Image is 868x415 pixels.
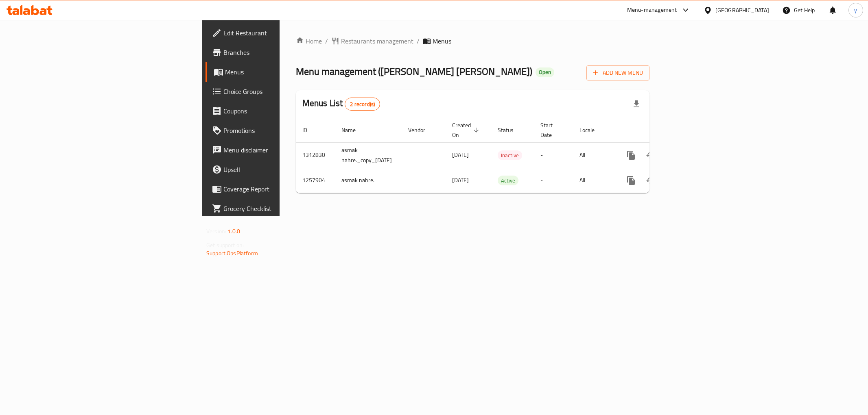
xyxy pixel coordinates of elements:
span: Coupons [223,106,341,116]
a: Menu disclaimer [206,140,347,160]
a: Coverage Report [206,179,347,199]
td: asmak nahre. [335,168,402,193]
a: Support.OpsPlatform [206,248,258,259]
a: Menus [206,62,347,82]
span: Coverage Report [223,184,341,194]
nav: breadcrumb [296,36,649,46]
td: asmak nahre._copy_[DATE] [335,142,402,168]
a: Edit Restaurant [206,23,347,43]
div: Total records count [345,98,380,111]
a: Choice Groups [206,82,347,101]
button: Add New Menu [586,65,649,80]
div: [GEOGRAPHIC_DATA] [715,6,769,15]
a: Grocery Checklist [206,199,347,218]
li: / [417,36,420,46]
div: Open [536,67,554,77]
span: 1.0.0 [227,226,240,237]
td: All [573,142,615,168]
span: Status [498,125,524,135]
button: Change Status [641,171,660,190]
span: Open [536,69,554,76]
table: enhanced table [296,118,706,193]
span: Vendor [408,125,436,135]
a: Coupons [206,101,347,121]
span: Grocery Checklist [223,204,341,213]
button: Change Status [641,146,660,165]
span: Menus [225,67,341,77]
h2: Menus List [302,97,380,111]
span: 2 record(s) [345,100,380,108]
div: Inactive [498,150,522,160]
span: Created On [452,120,481,140]
span: Promotions [223,126,341,135]
a: Restaurants management [331,36,413,46]
a: Promotions [206,121,347,140]
a: Upsell [206,160,347,179]
span: Get support on: [206,240,244,250]
span: Branches [223,48,341,57]
span: Start Date [540,120,563,140]
span: Menus [433,36,451,46]
span: Version: [206,226,226,237]
span: Restaurants management [341,36,413,46]
span: Add New Menu [593,68,643,78]
span: Name [341,125,366,135]
span: Inactive [498,151,522,160]
span: [DATE] [452,150,469,160]
td: - [534,142,573,168]
td: All [573,168,615,193]
span: Menu disclaimer [223,145,341,155]
span: y [854,6,857,15]
span: ID [302,125,318,135]
span: Edit Restaurant [223,28,341,38]
div: Export file [627,94,646,114]
span: Upsell [223,165,341,174]
span: Choice Groups [223,87,341,96]
td: - [534,168,573,193]
div: Active [498,176,518,185]
span: Active [498,176,518,185]
button: more [621,146,641,165]
th: Actions [615,118,706,143]
span: Locale [579,125,605,135]
span: [DATE] [452,175,469,185]
a: Branches [206,43,347,62]
span: Menu management ( [PERSON_NAME] [PERSON_NAME] ) [296,62,532,80]
button: more [621,171,641,190]
div: Menu-management [627,5,677,15]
